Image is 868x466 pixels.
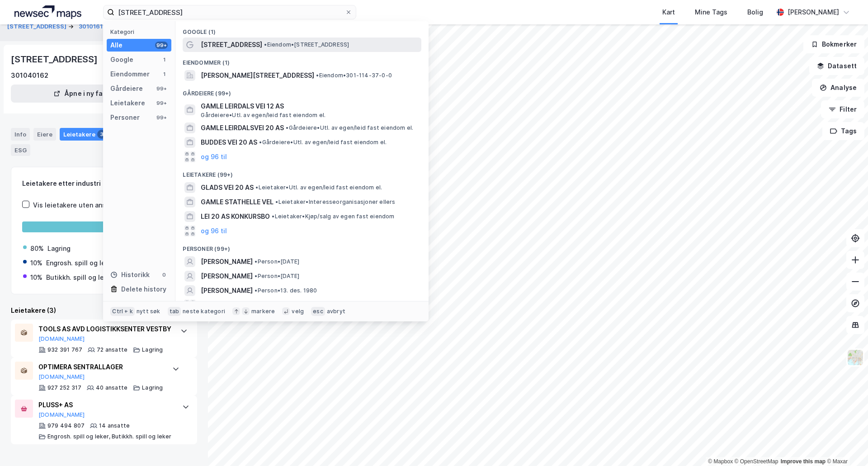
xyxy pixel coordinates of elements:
[47,384,81,391] div: 927 252 317
[97,130,106,139] div: 3
[7,22,68,31] button: [STREET_ADDRESS]
[272,213,394,220] span: Leietaker • Kjøp/salg av egen fast eiendom
[292,308,304,315] div: velg
[201,151,227,162] button: og 96 til
[110,307,135,316] div: Ctrl + k
[201,256,253,267] span: [PERSON_NAME]
[201,300,227,311] button: og 96 til
[264,41,267,48] span: •
[110,40,123,51] div: Alle
[47,243,71,254] div: Lagring
[316,72,392,79] span: Eiendom • 301-114-37-0-0
[201,271,253,282] span: [PERSON_NAME]
[175,164,429,180] div: Leietakere (99+)
[255,184,382,191] span: Leietaker • Utl. av egen/leid fast eiendom el.
[255,273,299,280] span: Person • [DATE]
[11,70,48,81] div: 301040162
[255,258,299,265] span: Person • [DATE]
[168,307,181,316] div: tab
[11,305,197,316] div: Leietakere (3)
[201,226,227,236] button: og 96 til
[823,423,868,466] iframe: Chat Widget
[255,287,257,294] span: •
[33,128,56,141] div: Eiere
[255,273,257,279] span: •
[38,400,173,410] div: PLUSS+ AS
[201,182,254,193] span: GLADS VEI 20 AS
[255,287,317,294] span: Person • 13. des. 1980
[201,112,325,119] span: Gårdeiere • Utl. av egen/leid fast eiendom el.
[255,184,258,191] span: •
[46,258,115,268] div: Engrosh. spill og leker
[747,7,763,18] div: Bolig
[183,308,225,315] div: neste kategori
[38,373,85,381] button: [DOMAIN_NAME]
[286,124,413,132] span: Gårdeiere • Utl. av egen/leid fast eiendom el.
[14,5,81,19] img: logo.a4113a55bc3d86da70a041830d287a7e.svg
[175,21,429,38] div: Google (1)
[175,238,429,254] div: Personer (99+)
[275,198,395,206] span: Leietaker • Interesseorganisasjoner ellers
[110,83,143,94] div: Gårdeiere
[201,137,257,148] span: BUDDES VEI 20 AS
[47,346,82,353] div: 932 391 767
[110,54,133,65] div: Google
[11,144,30,156] div: ESG
[46,272,114,283] div: Butikkh. spill og leker
[155,99,168,107] div: 99+
[11,128,30,141] div: Info
[201,101,418,112] span: GAMLE LEIRDALS VEI 12 AS
[137,308,160,315] div: nytt søk
[695,7,727,18] div: Mine Tags
[201,122,284,133] span: GAMLE LEIRDALSVEI 20 AS
[38,335,85,343] button: [DOMAIN_NAME]
[781,458,826,465] a: Improve this map
[251,308,275,315] div: markere
[38,411,85,419] button: [DOMAIN_NAME]
[259,139,262,146] span: •
[286,124,288,131] span: •
[160,56,168,63] div: 1
[272,213,274,220] span: •
[788,7,839,18] div: [PERSON_NAME]
[160,71,168,78] div: 1
[110,28,171,35] div: Kategori
[38,324,171,334] div: TOOLS AS AVD LOGISTIKKSENTER VESTBY
[155,114,168,121] div: 99+
[11,52,99,66] div: [STREET_ADDRESS]
[812,79,864,97] button: Analyse
[155,42,168,49] div: 99+
[142,346,163,353] div: Lagring
[11,85,154,103] button: Åpne i ny fane
[30,243,44,254] div: 80%
[121,284,166,295] div: Delete history
[735,458,778,465] a: OpenStreetMap
[708,458,733,465] a: Mapbox
[803,35,864,53] button: Bokmerker
[847,349,864,366] img: Z
[38,362,163,372] div: OPTIMERA SENTRALLAGER
[175,83,429,99] div: Gårdeiere (99+)
[142,384,163,391] div: Lagring
[79,22,111,31] button: 301016110
[110,69,150,80] div: Eiendommer
[97,346,127,353] div: 72 ansatte
[255,258,257,265] span: •
[809,57,864,75] button: Datasett
[275,198,278,205] span: •
[160,271,168,278] div: 0
[155,85,168,92] div: 99+
[33,200,119,211] div: Vis leietakere uten ansatte
[821,100,864,118] button: Filter
[114,5,345,19] input: Søk på adresse, matrikkel, gårdeiere, leietakere eller personer
[110,269,150,280] div: Historikk
[259,139,387,146] span: Gårdeiere • Utl. av egen/leid fast eiendom el.
[175,52,429,68] div: Eiendommer (1)
[22,178,186,189] div: Leietakere etter industri
[47,422,85,429] div: 979 494 807
[201,39,262,50] span: [STREET_ADDRESS]
[316,72,319,79] span: •
[264,41,349,48] span: Eiendom • [STREET_ADDRESS]
[201,285,253,296] span: [PERSON_NAME]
